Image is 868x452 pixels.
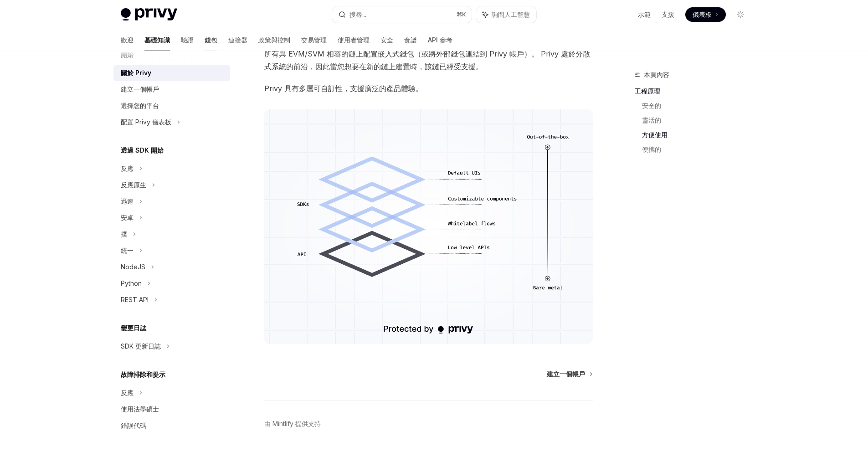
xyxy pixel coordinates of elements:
a: 便攜的 [642,142,755,157]
img: 圖片/客製.png [264,109,593,344]
a: 靈活的 [642,113,755,128]
font: 基礎知識 [144,36,170,44]
a: 使用者管理 [338,29,370,51]
a: 關於 Privy [113,65,230,81]
a: 儀表板 [685,7,726,22]
font: 配置 Privy 儀表板 [121,118,171,126]
font: 連接器 [228,36,247,44]
a: API 參考 [428,29,452,51]
font: ⌘ [457,11,462,18]
font: API 參考 [428,36,452,44]
font: 反應 [121,389,134,396]
a: 政策與控制 [258,29,290,51]
a: 連接器 [228,29,247,51]
a: 歡迎 [121,29,134,51]
font: 安全 [380,36,393,44]
font: 透過 SDK 開始 [121,146,164,154]
font: 工程原理 [635,87,660,95]
a: 選擇您的平台 [113,98,230,114]
font: Privy 與您的應用程式運行的任何鏈相容。您的應用程式可以在 [GEOGRAPHIC_DATA]、以太坊以及所有與 EVM/SVM 相容的鏈上配置嵌入式錢包（或將外部錢包連結到 Privy 帳... [264,36,591,71]
a: 驗證 [181,29,194,51]
a: 安全 [380,29,393,51]
font: SDK 更新日誌 [121,342,161,350]
a: 方便使用 [642,128,755,142]
font: 安全的 [642,102,661,109]
a: 安全的 [642,98,755,113]
button: 切換暗模式 [733,7,748,22]
a: 基礎知識 [144,29,170,51]
font: 安卓 [121,214,134,221]
font: 選擇您的平台 [121,102,159,109]
a: 由 Mintlify 提供支持 [264,419,321,428]
button: 詢問人工智慧 [476,6,536,23]
font: Python [121,279,142,287]
font: 關於 Privy [121,69,151,77]
font: 儀表板 [693,10,712,18]
font: 靈活的 [642,116,661,124]
a: 示範 [638,10,651,19]
font: 示範 [638,10,651,18]
font: 建立一個帳戶 [121,85,159,93]
font: 支援 [662,10,674,18]
font: REST API [121,296,149,303]
font: 交易管理 [301,36,327,44]
font: 建立一個帳戶 [547,370,585,378]
font: 歡迎 [121,36,134,44]
img: 燈光標誌 [121,8,177,21]
font: 由 Mintlify 提供支持 [264,420,321,427]
a: 建立一個帳戶 [113,81,230,98]
a: 錢包 [205,29,217,51]
font: 撲 [121,230,127,238]
font: NodeJS [121,263,145,271]
font: 政策與控制 [258,36,290,44]
font: 反應原生 [121,181,146,189]
font: 食譜 [404,36,417,44]
font: K [462,11,466,18]
a: 錯誤代碼 [113,417,230,434]
font: 詢問人工智慧 [492,10,530,18]
font: 變更日誌 [121,324,146,332]
font: 本頁內容 [644,71,669,78]
a: 交易管理 [301,29,327,51]
font: Privy 具有多層可自訂性，支援廣泛的產品體驗。 [264,84,423,93]
a: 建立一個帳戶 [547,370,592,379]
font: 驗證 [181,36,194,44]
font: 迅速 [121,197,134,205]
font: 方便使用 [642,131,668,139]
a: 使用法學碩士 [113,401,230,417]
a: 支援 [662,10,674,19]
font: 搜尋... [349,10,366,18]
font: 使用法學碩士 [121,405,159,413]
font: 錯誤代碼 [121,421,146,429]
font: 統一 [121,247,134,254]
font: 反應 [121,164,134,172]
font: 錢包 [205,36,217,44]
font: 故障排除和提示 [121,370,165,378]
a: 食譜 [404,29,417,51]
font: 使用者管理 [338,36,370,44]
button: 搜尋...⌘K [332,6,472,23]
font: 便攜的 [642,145,661,153]
a: 工程原理 [635,84,755,98]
